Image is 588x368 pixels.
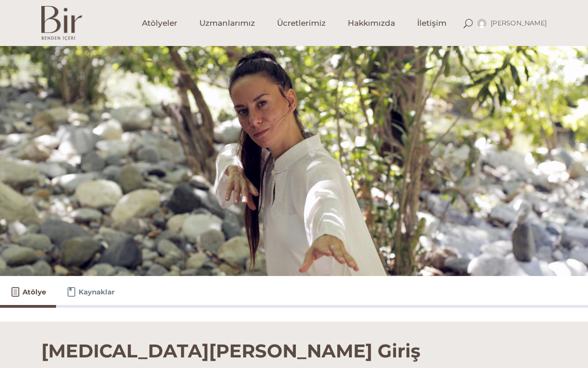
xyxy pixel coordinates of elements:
span: Ücretlerimiz [277,18,326,29]
span: Atölyeler [142,18,177,29]
h1: [MEDICAL_DATA][PERSON_NAME] Giriş [41,322,547,362]
span: [PERSON_NAME] [491,19,547,27]
span: Uzmanlarımız [199,18,255,29]
span: İletişim [417,18,447,29]
span: Kaynaklar [79,287,114,298]
span: Hakkımızda [348,18,395,29]
span: Atölye [23,287,46,298]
